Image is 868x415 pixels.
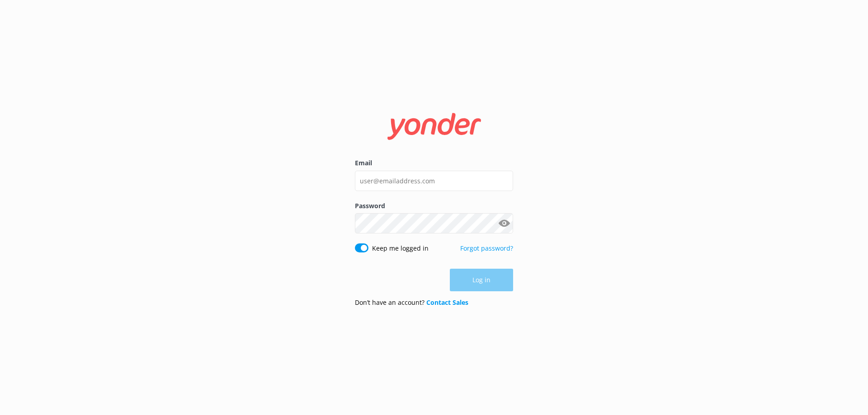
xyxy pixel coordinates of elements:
[355,171,513,191] input: user@emailaddress.com
[460,244,513,252] a: Forgot password?
[495,214,513,233] button: Show password
[372,243,429,253] label: Keep me logged in
[355,158,513,168] label: Email
[426,298,468,307] a: Contact Sales
[355,201,513,211] label: Password
[355,298,468,308] p: Don’t have an account?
